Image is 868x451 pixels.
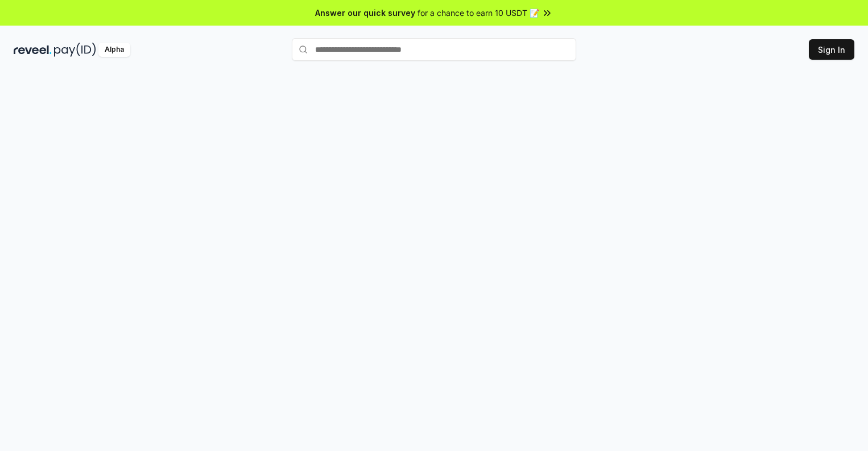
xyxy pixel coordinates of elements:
[315,7,415,19] span: Answer our quick survey
[98,43,130,57] div: Alpha
[14,43,52,57] img: reveel_dark
[54,43,96,57] img: pay_id
[809,39,854,60] button: Sign In
[418,7,539,19] span: for a chance to earn 10 USDT 📝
